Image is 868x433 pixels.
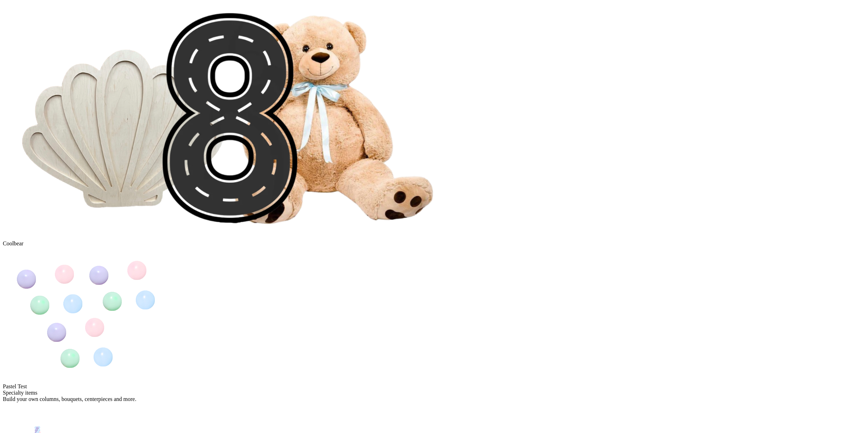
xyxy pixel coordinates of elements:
div: Coolbear [3,240,865,247]
div: Build your own columns, bouquets, centerpieces and more. [3,396,865,402]
div: Specialty items [3,390,865,396]
img: Pastel Test [3,247,169,382]
div: Pastel Test [3,383,865,390]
